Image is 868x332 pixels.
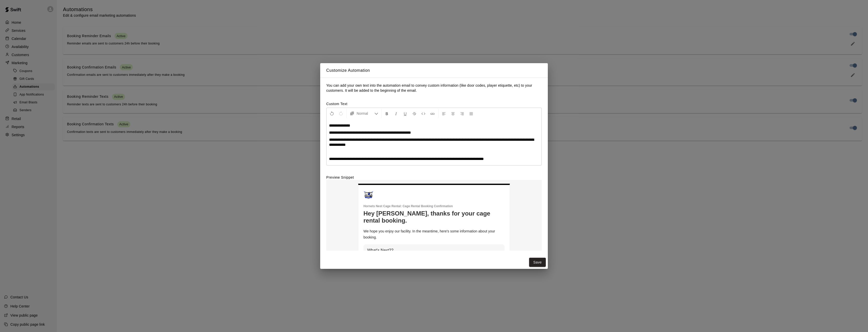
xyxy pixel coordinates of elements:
[440,109,448,118] button: Left Align
[357,111,374,116] span: Normal
[320,63,548,78] h2: Customize Automation
[449,109,457,118] button: Center Align
[367,248,394,252] span: What's Next??
[467,109,475,118] button: Justify Align
[392,109,400,118] button: Format Italics
[363,204,505,208] p: Hornets Nest Cage Rental : Cage Rental Booking Confirmation
[401,109,409,118] button: Format Underline
[363,190,374,200] img: Hornets Nest Cage Rental
[348,109,380,118] button: Formatting Options
[428,109,437,118] button: Insert Link
[326,83,542,93] p: You can add your own text into the automation email to convey custom information (like door codes...
[326,101,542,106] label: Custom Text
[326,175,542,180] label: Preview Snippet
[383,109,391,118] button: Format Bold
[529,258,546,267] button: Save
[328,109,336,118] button: Undo
[363,210,505,224] h1: Hey [PERSON_NAME], thanks for your cage rental booking.
[337,109,345,118] button: Redo
[419,109,428,118] button: Insert Code
[410,109,419,118] button: Format Strikethrough
[458,109,466,118] button: Right Align
[363,228,505,240] p: We hope you enjoy our facility. In the meantime, here's some information about your booking.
